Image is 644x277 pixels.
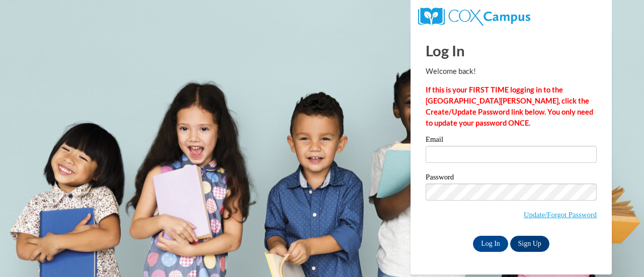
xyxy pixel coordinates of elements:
p: Welcome back! [426,66,597,77]
a: COX Campus [418,12,530,20]
img: COX Campus [418,8,530,26]
h1: Log In [426,40,597,61]
input: Log In [473,236,508,252]
a: Sign Up [510,236,549,252]
strong: If this is your FIRST TIME logging in to the [GEOGRAPHIC_DATA][PERSON_NAME], click the Create/Upd... [426,85,593,127]
label: Email [426,136,597,146]
a: Update/Forgot Password [524,211,597,219]
label: Password [426,173,597,183]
